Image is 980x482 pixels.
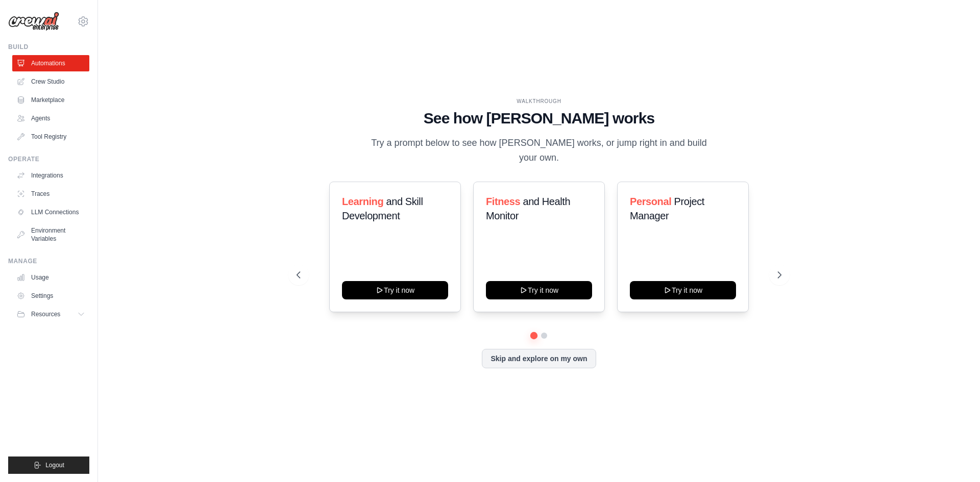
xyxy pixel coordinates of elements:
span: Resources [31,310,60,318]
a: Agents [12,110,89,126]
a: Settings [12,288,89,304]
h1: See how [PERSON_NAME] works [297,109,781,128]
span: Project Manager [630,196,704,221]
a: Environment Variables [12,222,89,247]
a: Traces [12,186,89,202]
a: Crew Studio [12,73,89,90]
span: Personal [630,196,671,207]
button: Try it now [486,281,592,299]
iframe: Chat Widget [929,433,980,482]
p: Try a prompt below to see how [PERSON_NAME] works, or jump right in and build your own. [367,136,710,166]
a: Tool Registry [12,129,89,145]
button: Try it now [630,281,736,299]
div: Build [8,43,89,51]
div: Manage [8,257,89,265]
span: and Skill Development [342,196,423,221]
a: LLM Connections [12,204,89,220]
span: Learning [342,196,383,207]
span: Logout [45,461,64,469]
span: and Health Monitor [486,196,570,221]
button: Skip and explore on my own [482,349,596,368]
button: Logout [8,456,89,474]
button: Resources [12,306,89,322]
a: Marketplace [12,92,89,108]
div: Operate [8,155,89,163]
button: Try it now [342,281,448,299]
a: Integrations [12,167,89,184]
a: Usage [12,269,89,286]
div: WALKTHROUGH [297,97,781,105]
img: Logo [8,12,59,31]
span: Fitness [486,196,520,207]
a: Automations [12,55,89,71]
